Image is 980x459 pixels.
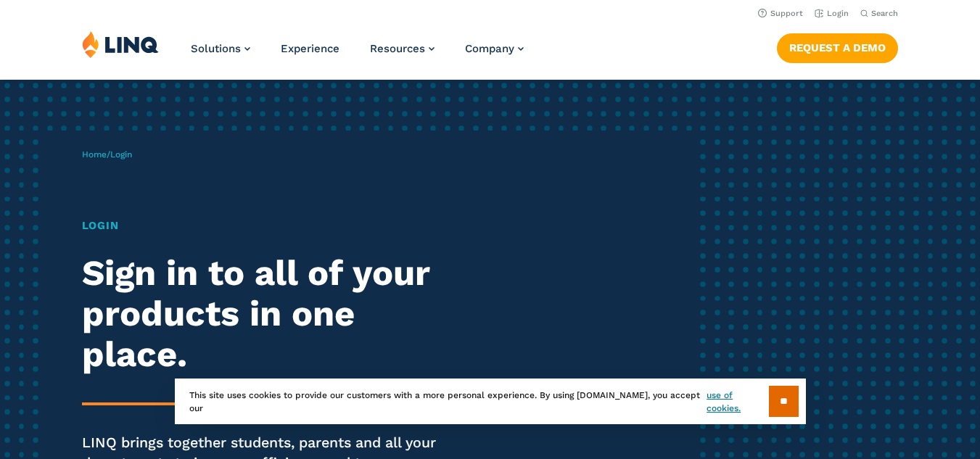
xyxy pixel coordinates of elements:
[175,379,806,424] div: This site uses cookies to provide our customers with a more personal experience. By using [DOMAIN...
[370,42,425,55] span: Resources
[82,149,132,160] span: /
[281,42,339,55] a: Experience
[82,30,159,58] img: LINQ | K‑12 Software
[82,149,107,160] a: Home
[758,9,803,18] a: Support
[871,9,898,18] span: Search
[191,42,241,55] span: Solutions
[191,42,250,55] a: Solutions
[465,42,514,55] span: Company
[707,389,768,415] a: use of cookies.
[465,42,524,55] a: Company
[110,149,132,160] span: Login
[82,253,460,375] h2: Sign in to all of your products in one place.
[191,30,524,78] nav: Primary Navigation
[370,42,435,55] a: Resources
[860,8,898,19] button: Open Search Bar
[815,9,849,18] a: Login
[777,33,898,62] a: Request a Demo
[777,30,898,62] nav: Button Navigation
[82,218,460,234] h1: Login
